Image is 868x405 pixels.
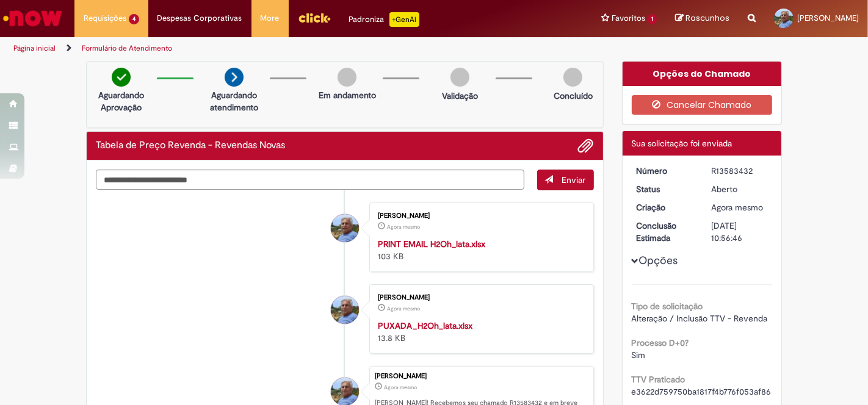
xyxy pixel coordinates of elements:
[627,220,703,244] dt: Conclusão Estimada
[387,305,420,312] span: Agora mesmo
[450,68,469,87] img: img-circle-grey.png
[442,90,478,102] p: Validação
[685,12,729,24] span: Rascunhos
[378,320,581,344] div: 13.8 KB
[711,201,768,213] div: 30/09/2025 17:56:43
[384,384,417,391] time: 30/09/2025 17:56:43
[537,170,594,190] button: Enviar
[96,170,524,190] textarea: Digite sua mensagem aqui...
[563,68,582,87] img: img-circle-grey.png
[82,43,172,53] a: Formulário de Atendimento
[578,138,594,154] button: Adicionar anexos
[261,12,280,24] span: More
[378,320,472,331] a: PUXADA_H2Oh_lata.xlsx
[378,238,485,249] a: PRINT EMAIL H2Oh_lata.xlsx
[711,165,768,177] div: R13583432
[632,138,732,149] span: Sua solicitação foi enviada
[204,89,264,113] p: Aguardando atendimento
[675,13,729,24] a: Rascunhos
[627,183,703,195] dt: Status
[9,37,570,60] ul: Trilhas de página
[387,305,420,312] time: 30/09/2025 17:56:15
[623,62,782,86] div: Opções do Chamado
[349,12,419,27] div: Padroniza
[298,9,331,27] img: click_logo_yellow_360x200.png
[632,374,685,385] b: TTV Praticado
[84,12,126,24] span: Requisições
[797,13,859,23] span: [PERSON_NAME]
[225,68,244,87] img: arrow-next.png
[331,296,359,324] div: Carlos Alberto Antunes de Lima
[711,220,768,244] div: [DATE] 10:56:46
[378,238,581,262] div: 103 KB
[627,165,703,177] dt: Número
[562,174,586,185] span: Enviar
[387,223,420,231] span: Agora mesmo
[554,90,593,102] p: Concluído
[157,12,242,24] span: Despesas Corporativas
[632,386,772,397] span: e3622d759750ba1817f4b776f053af86
[384,384,417,391] span: Agora mesmo
[112,68,131,87] img: check-circle-green.png
[96,140,285,151] h2: Tabela de Preço Revenda - Revendas Novas Histórico de tíquete
[632,337,689,348] b: Processo D+0?
[319,89,376,101] p: Em andamento
[378,212,581,220] div: [PERSON_NAME]
[92,89,151,113] p: Aguardando Aprovação
[387,223,420,231] time: 30/09/2025 17:56:22
[711,183,768,195] div: Aberto
[375,373,587,380] div: [PERSON_NAME]
[632,313,768,324] span: Alteração / Inclusão TTV - Revenda
[632,95,773,115] button: Cancelar Chamado
[627,201,703,213] dt: Criação
[331,214,359,242] div: Carlos Alberto Antunes de Lima
[129,14,139,24] span: 4
[632,301,703,312] b: Tipo de solicitação
[389,12,419,27] p: +GenAi
[648,14,657,24] span: 1
[378,294,581,301] div: [PERSON_NAME]
[711,202,763,213] time: 30/09/2025 17:56:43
[612,12,645,24] span: Favoritos
[632,349,646,360] span: Sim
[338,68,356,87] img: img-circle-grey.png
[711,202,763,213] span: Agora mesmo
[13,43,56,53] a: Página inicial
[1,6,64,30] img: ServiceNow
